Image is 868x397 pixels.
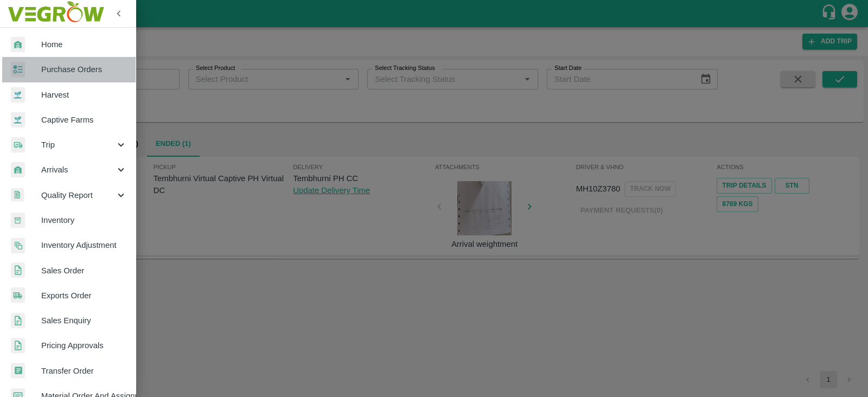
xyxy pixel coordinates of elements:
span: Exports Order [41,290,127,302]
span: Sales Order [41,265,127,277]
img: whArrival [11,37,25,53]
span: Captive Farms [41,114,127,126]
img: harvest [11,87,25,103]
img: reciept [11,62,25,78]
img: shipments [11,287,25,303]
span: Inventory Adjustment [41,239,127,251]
span: Transfer Order [41,365,127,377]
img: sales [11,313,25,329]
span: Home [41,39,127,50]
img: delivery [11,137,25,153]
img: harvest [11,112,25,128]
span: Trip [41,139,115,151]
span: Arrivals [41,164,115,176]
img: whArrival [11,162,25,178]
span: Inventory [41,214,127,226]
span: Purchase Orders [41,63,127,75]
img: sales [11,338,25,354]
img: whInventory [11,213,25,228]
img: qualityReport [11,188,24,202]
img: sales [11,262,25,278]
span: Sales Enquiry [41,315,127,326]
span: Harvest [41,89,127,101]
img: inventory [11,238,25,253]
span: Pricing Approvals [41,340,127,351]
img: whTransfer [11,363,25,379]
span: Quality Report [41,189,115,201]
